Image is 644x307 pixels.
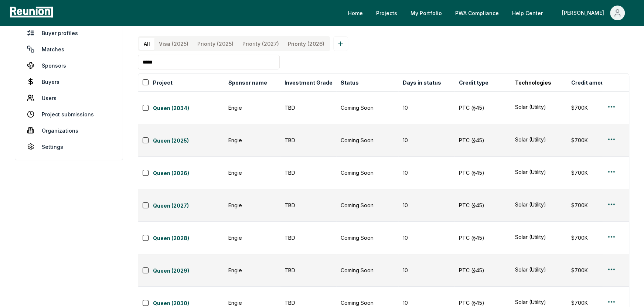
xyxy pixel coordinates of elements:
[284,299,332,307] div: TBD
[401,75,443,90] button: Days in status
[515,136,562,143] button: Solar (Utility)
[403,299,450,307] div: 10
[284,169,332,177] div: TBD
[21,25,117,40] a: Buyer profiles
[153,267,224,276] a: Queen (2029)
[341,266,394,274] div: Coming Soon
[342,6,369,20] a: Home
[153,200,224,211] button: Queen (2027)
[556,6,631,20] button: [PERSON_NAME]
[21,107,117,122] a: Project submissions
[228,266,276,274] div: Engie
[21,42,117,57] a: Matches
[515,233,562,241] button: Solar (Utility)
[571,266,630,274] div: $700K
[227,75,269,90] button: Sponsor name
[153,234,224,243] a: Queen (2028)
[341,169,394,177] div: Coming Soon
[571,169,630,177] div: $700K
[153,169,224,178] a: Queen (2026)
[228,169,276,177] div: Engie
[571,104,630,112] div: $700K
[459,234,506,242] div: PTC (§45)
[515,201,562,208] button: Solar (Utility)
[562,6,607,20] div: [PERSON_NAME]
[153,233,224,243] button: Queen (2028)
[459,266,506,274] div: PTC (§45)
[506,6,549,20] a: Help Center
[228,104,276,112] div: Engie
[405,6,448,20] a: My Portfolio
[21,139,117,154] a: Settings
[403,234,450,242] div: 10
[515,266,562,273] button: Solar (Utility)
[457,75,490,90] button: Credit type
[459,104,506,112] div: PTC (§45)
[154,38,193,50] button: Visa (2025)
[228,201,276,209] div: Engie
[403,169,450,177] div: 10
[515,103,562,111] button: Solar (Utility)
[21,58,117,73] a: Sponsors
[228,234,276,242] div: Engie
[342,6,637,20] nav: Main
[153,202,224,211] a: Queen (2027)
[21,91,117,105] a: Users
[403,104,450,112] div: 10
[341,201,394,209] div: Coming Soon
[284,104,332,112] div: TBD
[228,136,276,144] div: Engie
[153,135,224,146] button: Queen (2025)
[459,201,506,209] div: PTC (§45)
[153,103,224,113] button: Queen (2034)
[228,299,276,307] div: Engie
[459,299,506,307] div: PTC (§45)
[515,168,562,176] button: Solar (Utility)
[341,104,394,112] div: Coming Soon
[571,136,630,144] div: $700K
[151,75,174,90] button: Project
[153,104,224,113] a: Queen (2034)
[370,6,403,20] a: Projects
[284,266,332,274] div: TBD
[571,299,630,307] div: $700K
[21,123,117,138] a: Organizations
[515,298,562,306] button: Solar (Utility)
[341,234,394,242] div: Coming Soon
[153,137,224,146] a: Queen (2025)
[403,201,450,209] div: 10
[284,201,332,209] div: TBD
[283,75,334,90] button: Investment Grade
[339,75,360,90] button: Status
[341,136,394,144] div: Coming Soon
[238,38,283,50] button: Priority (2027)
[139,38,154,50] button: All
[153,168,224,178] button: Queen (2026)
[459,136,506,144] div: PTC (§45)
[341,299,394,307] div: Coming Soon
[21,74,117,89] a: Buyers
[459,169,506,177] div: PTC (§45)
[571,201,630,209] div: $700K
[283,38,329,50] button: Priority (2026)
[193,38,238,50] button: Priority (2025)
[284,136,332,144] div: TBD
[403,136,450,144] div: 10
[449,6,505,20] a: PWA Compliance
[284,234,332,242] div: TBD
[403,266,450,274] div: 10
[571,234,630,242] div: $700K
[570,75,611,90] button: Credit amount
[153,265,224,276] button: Queen (2029)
